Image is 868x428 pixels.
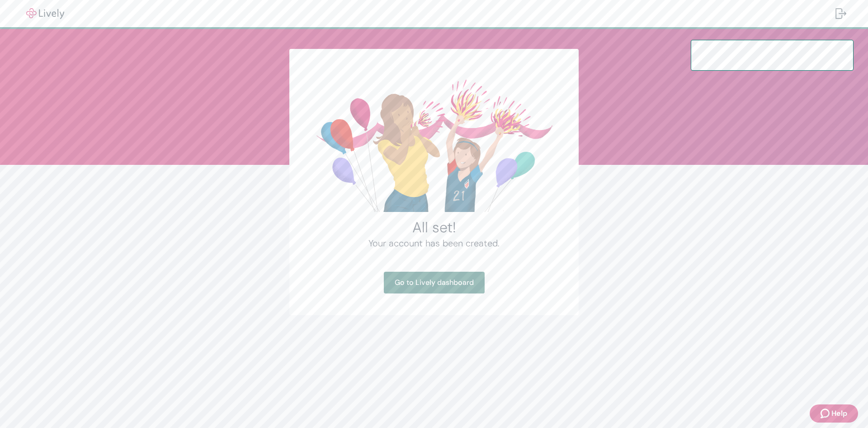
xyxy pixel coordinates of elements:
h4: Your account has been created. [311,236,557,250]
svg: Zendesk support icon [821,408,831,419]
img: Lively [20,8,71,19]
button: Zendesk support iconHelp [810,404,858,423]
h2: All set! [311,218,557,236]
button: Log out [828,3,854,24]
a: Go to Lively dashboard [384,272,485,293]
span: Help [831,408,847,419]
